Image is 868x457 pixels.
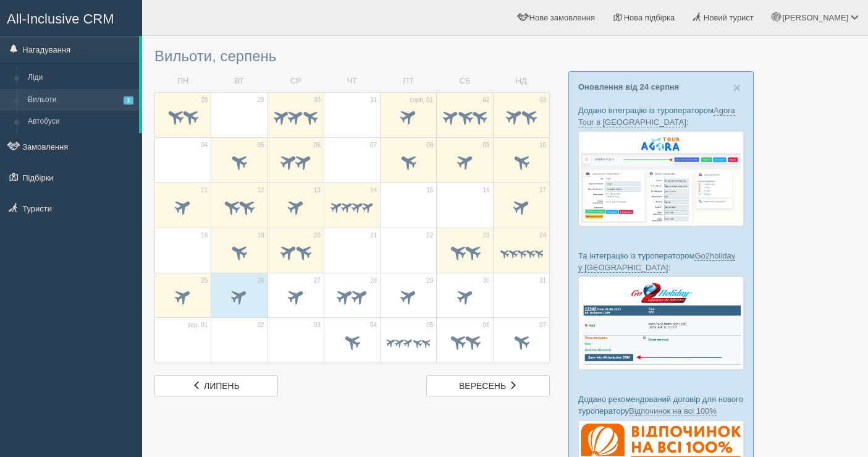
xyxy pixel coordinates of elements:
span: Нове замовлення [529,13,595,22]
span: липень [204,381,240,391]
span: вересень [459,381,506,391]
span: 03 [539,96,546,105]
span: 04 [370,321,377,330]
span: All-Inclusive CRM [7,11,114,27]
a: Відпочинок на всі 100% [629,406,717,416]
a: Автобуси [22,111,139,133]
span: 26 [257,276,264,285]
span: 12 [257,186,264,195]
span: 20 [314,231,321,240]
td: ПН [155,70,211,92]
a: Оновлення від 24 серпня [578,82,679,92]
span: Новий турист [704,13,754,22]
button: Close [733,81,741,94]
span: 07 [370,141,377,150]
span: 14 [370,186,377,195]
span: серп. 01 [410,96,433,105]
td: СР [268,70,324,92]
span: × [733,80,741,95]
span: вер. 01 [187,321,208,330]
span: 19 [257,231,264,240]
span: 30 [483,276,490,285]
span: 29 [426,276,433,285]
span: 28 [201,96,208,105]
span: 27 [314,276,321,285]
span: 11 [201,186,208,195]
td: ЧТ [324,70,380,92]
span: 06 [314,141,321,150]
span: 05 [257,141,264,150]
span: 28 [370,276,377,285]
span: 04 [201,141,208,150]
p: Та інтеграцію із туроператором : [578,250,744,273]
a: Go2holiday у [GEOGRAPHIC_DATA] [578,251,735,273]
span: 08 [426,141,433,150]
span: 02 [257,321,264,330]
td: НД [493,70,549,92]
span: Нова підбірка [624,13,675,22]
span: 02 [483,96,490,105]
span: 23 [483,231,490,240]
span: 16 [483,186,490,195]
a: вересень [426,375,550,396]
span: 13 [314,186,321,195]
span: 18 [201,231,208,240]
span: [PERSON_NAME] [782,13,848,22]
a: Вильоти1 [22,89,139,111]
span: 05 [426,321,433,330]
img: agora-tour-%D0%B7%D0%B0%D1%8F%D0%B2%D0%BA%D0%B8-%D1%81%D1%80%D0%BC-%D0%B4%D0%BB%D1%8F-%D1%82%D1%8... [578,131,744,226]
span: 29 [257,96,264,105]
span: 31 [539,276,546,285]
a: липень [154,375,278,396]
span: 15 [426,186,433,195]
span: 06 [483,321,490,330]
p: Додано рекомендований договір для нового туроператору [578,393,744,417]
span: 09 [483,141,490,150]
span: 17 [539,186,546,195]
span: 10 [539,141,546,150]
span: 07 [539,321,546,330]
p: Додано інтеграцію із туроператором : [578,105,744,128]
td: ВТ [211,70,268,92]
td: СБ [437,70,493,92]
span: 30 [314,96,321,105]
span: 03 [314,321,321,330]
span: 24 [539,231,546,240]
span: 25 [201,276,208,285]
td: ПТ [381,70,437,92]
span: 31 [370,96,377,105]
span: 1 [124,96,133,105]
a: All-Inclusive CRM [1,1,141,35]
img: go2holiday-bookings-crm-for-travel-agency.png [578,276,744,370]
a: Ліди [22,67,139,89]
span: 21 [370,231,377,240]
span: 22 [426,231,433,240]
a: Agora Tour в [GEOGRAPHIC_DATA] [578,106,735,127]
h3: Вильоти, серпень [154,48,550,64]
